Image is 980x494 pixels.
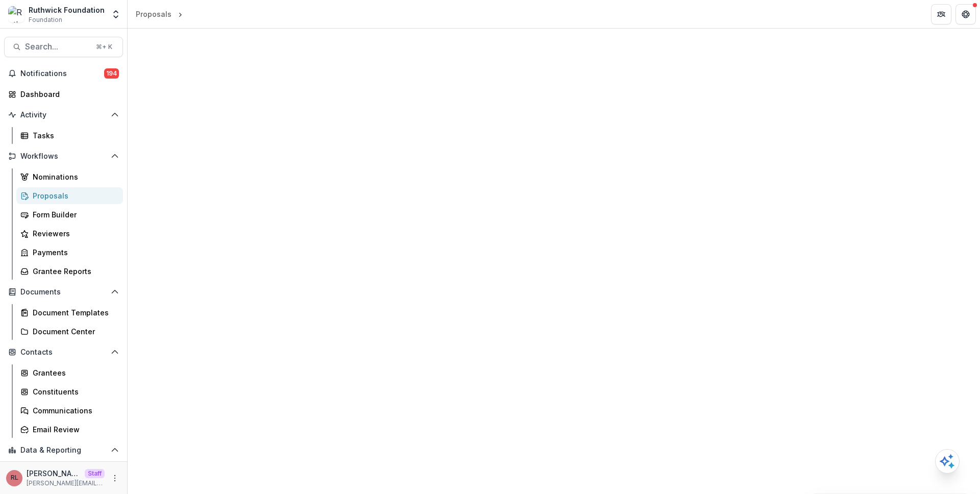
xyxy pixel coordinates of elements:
a: Reviewers [16,225,123,242]
button: Search... [4,37,123,57]
div: Grantee Reports [33,266,115,277]
button: Open Contacts [4,344,123,360]
a: Nominations [16,168,123,185]
a: Proposals [132,7,176,21]
a: Payments [16,244,123,261]
p: Staff [85,469,105,478]
div: Reviewers [33,228,115,239]
button: Open entity switcher [109,4,123,24]
div: Communications [33,405,115,416]
div: ⌘ + K [94,41,114,53]
button: Get Help [955,4,976,24]
a: Tasks [16,127,123,144]
div: Email Review [33,424,115,435]
button: Open Data & Reporting [4,442,123,458]
span: Activity [20,111,107,119]
a: Dashboard [4,86,123,103]
a: Document Templates [16,304,123,321]
div: Ruthwick Foundation [29,5,105,15]
div: Proposals [33,190,115,201]
div: Document Templates [33,307,115,318]
button: Open Activity [4,107,123,123]
button: Open Workflows [4,148,123,164]
div: Form Builder [33,209,115,220]
button: Partners [931,4,951,24]
a: Constituents [16,383,123,400]
a: Grantee Reports [16,263,123,280]
div: Tasks [33,130,115,141]
div: Dashboard [20,89,115,100]
div: Ruthwick LOI [11,475,18,481]
div: Proposals [136,9,171,19]
span: Workflows [20,152,107,161]
div: Nominations [33,171,115,182]
a: Communications [16,402,123,419]
span: Contacts [20,348,107,357]
span: Documents [20,288,107,297]
button: Open Documents [4,284,123,300]
p: [PERSON_NAME] [27,468,81,479]
span: Foundation [29,15,62,24]
a: Grantees [16,364,123,381]
a: Document Center [16,323,123,340]
button: Open AI Assistant [935,449,960,474]
span: Notifications [20,69,104,78]
img: Ruthwick Foundation [8,6,24,22]
div: Payments [33,247,115,258]
p: [PERSON_NAME][EMAIL_ADDRESS][DOMAIN_NAME] [27,479,105,488]
span: 194 [104,68,119,79]
a: Proposals [16,187,123,204]
div: Constituents [33,386,115,397]
div: Document Center [33,326,115,337]
span: Search... [25,42,90,52]
button: More [109,472,121,484]
div: Grantees [33,367,115,378]
span: Data & Reporting [20,446,107,455]
nav: breadcrumb [132,7,185,21]
a: Form Builder [16,206,123,223]
button: Notifications194 [4,65,123,82]
a: Email Review [16,421,123,438]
